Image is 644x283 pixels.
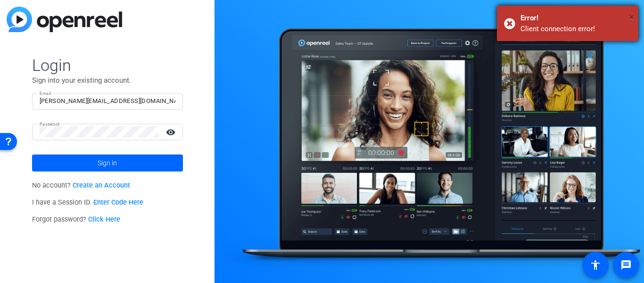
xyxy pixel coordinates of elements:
[88,215,120,223] a: Click Here
[590,259,601,271] mat-icon: accessibility
[520,13,631,24] div: Error!
[40,121,60,127] mat-label: Password
[32,154,183,172] button: Sign in
[629,10,634,24] button: Close
[620,259,632,271] mat-icon: message
[32,55,183,75] span: Login
[98,151,117,175] span: Sign in
[73,181,130,189] a: Create an Account
[32,181,131,189] span: No account?
[7,7,122,32] img: blue-gradient.svg
[40,91,51,96] mat-label: Email
[629,11,634,23] span: ×
[93,198,143,206] a: Enter Code Here
[520,24,631,34] div: Client connection error!
[32,215,121,223] span: Forgot password?
[160,125,183,139] mat-icon: visibility
[32,198,144,206] span: I have a Session ID.
[32,75,183,86] p: Sign into your existing account.
[40,95,175,107] input: Enter Email Address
